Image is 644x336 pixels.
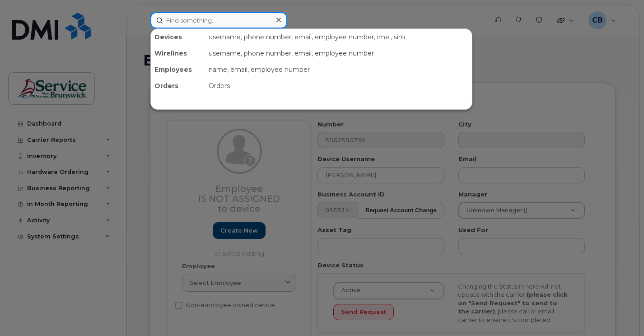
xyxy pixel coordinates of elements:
div: Wirelines [151,45,205,61]
div: username, phone number, email, employee number [205,45,472,61]
div: Devices [151,29,205,45]
div: Orders [205,78,472,94]
div: Employees [151,61,205,78]
div: name, email, employee number [205,61,472,78]
div: username, phone number, email, employee number, imei, sim [205,29,472,45]
div: Orders [151,78,205,94]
